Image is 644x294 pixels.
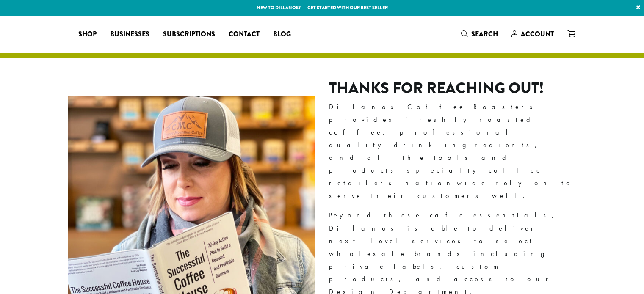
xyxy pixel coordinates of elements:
span: Businesses [110,29,149,40]
a: Search [454,27,505,41]
h2: Thanks for reaching out! [329,79,576,97]
span: Account [521,29,554,39]
span: Contact [229,29,260,40]
a: Get started with our best seller [307,4,388,11]
span: Subscriptions [163,29,215,40]
p: Dillanos Coffee Roasters provides freshly roasted coffee, professional quality drink ingredients,... [329,101,576,203]
span: Shop [78,29,97,40]
span: Blog [273,29,291,40]
span: Search [471,29,498,39]
a: Shop [72,27,103,41]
